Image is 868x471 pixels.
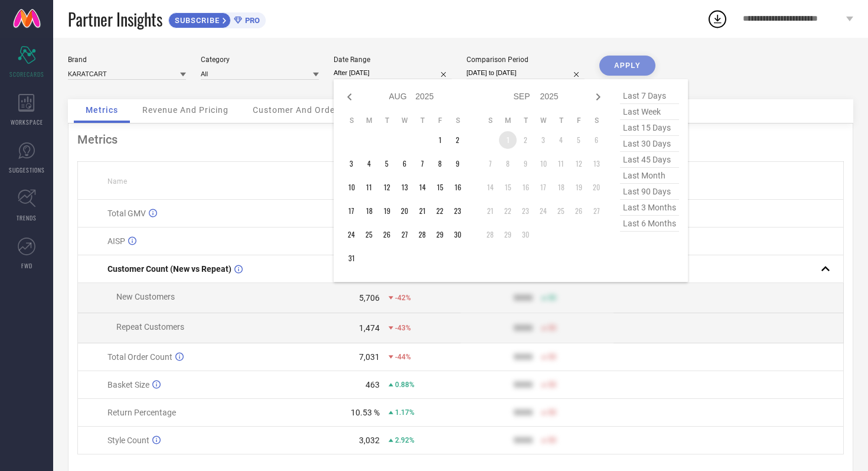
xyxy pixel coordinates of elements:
[620,136,679,152] span: last 30 days
[499,178,517,196] td: Mon Sep 15 2025
[517,226,534,243] td: Tue Sep 30 2025
[360,178,378,196] td: Mon Aug 11 2025
[591,90,605,104] div: Next month
[395,294,411,302] span: -42%
[413,155,431,173] td: Thu Aug 07 2025
[534,202,552,220] td: Wed Sep 24 2025
[395,353,411,361] span: -44%
[360,155,378,173] td: Mon Aug 04 2025
[570,202,588,220] td: Fri Sep 26 2025
[17,213,37,222] span: TRENDS
[534,155,552,173] td: Wed Sep 10 2025
[481,226,499,243] td: Sun Sep 28 2025
[570,131,588,149] td: Fri Sep 05 2025
[548,353,556,361] span: 50
[378,116,396,125] th: Tuesday
[548,294,556,302] span: 50
[342,90,357,104] div: Previous month
[548,324,556,332] span: 50
[548,381,556,389] span: 50
[77,132,844,147] div: Metrics
[548,408,556,417] span: 50
[570,178,588,196] td: Fri Sep 19 2025
[396,178,413,196] td: Wed Aug 13 2025
[242,16,260,25] span: PRO
[548,436,556,444] span: 50
[449,178,466,196] td: Sat Aug 16 2025
[534,178,552,196] td: Wed Sep 17 2025
[449,155,466,173] td: Sat Aug 09 2025
[342,202,360,220] td: Sun Aug 17 2025
[499,226,517,243] td: Mon Sep 29 2025
[366,380,380,389] div: 463
[342,226,360,243] td: Sun Aug 24 2025
[360,202,378,220] td: Mon Aug 18 2025
[431,155,449,173] td: Fri Aug 08 2025
[431,226,449,243] td: Fri Aug 29 2025
[449,116,466,125] th: Saturday
[588,178,605,196] td: Sat Sep 20 2025
[413,116,431,125] th: Thursday
[588,155,605,173] td: Sat Sep 13 2025
[588,202,605,220] td: Sat Sep 27 2025
[378,226,396,243] td: Tue Aug 26 2025
[107,177,127,186] span: Name
[514,352,533,362] div: 9999
[620,200,679,216] span: last 3 months
[107,436,149,445] span: Style Count
[360,226,378,243] td: Mon Aug 25 2025
[378,178,396,196] td: Tue Aug 12 2025
[395,324,411,332] span: -43%
[588,116,605,125] th: Saturday
[707,8,728,30] div: Open download list
[107,264,231,274] span: Customer Count (New vs Repeat)
[9,165,45,174] span: SUGGESTIONS
[499,131,517,149] td: Mon Sep 01 2025
[514,436,533,445] div: 9999
[620,120,679,136] span: last 15 days
[449,131,466,149] td: Sat Aug 02 2025
[201,56,319,64] div: Category
[342,249,360,267] td: Sun Aug 31 2025
[107,408,176,417] span: Return Percentage
[588,131,605,149] td: Sat Sep 06 2025
[334,56,452,64] div: Date Range
[395,381,415,389] span: 0.88%
[499,202,517,220] td: Mon Sep 22 2025
[9,70,44,79] span: SCORECARDS
[351,408,380,417] div: 10.53 %
[359,323,380,333] div: 1,474
[334,67,452,79] input: Select date range
[481,155,499,173] td: Sun Sep 07 2025
[107,352,172,362] span: Total Order Count
[552,178,570,196] td: Thu Sep 18 2025
[168,9,266,28] a: SUBSCRIBEPRO
[11,118,43,126] span: WORKSPACE
[142,105,229,115] span: Revenue And Pricing
[481,116,499,125] th: Sunday
[570,155,588,173] td: Fri Sep 12 2025
[514,323,533,333] div: 9999
[620,216,679,232] span: last 6 months
[107,380,149,389] span: Basket Size
[360,116,378,125] th: Monday
[116,322,184,332] span: Repeat Customers
[413,202,431,220] td: Thu Aug 21 2025
[21,261,32,270] span: FWD
[431,131,449,149] td: Fri Aug 01 2025
[116,292,175,301] span: New Customers
[466,56,585,64] div: Comparison Period
[396,202,413,220] td: Wed Aug 20 2025
[534,116,552,125] th: Wednesday
[620,168,679,184] span: last month
[68,7,162,31] span: Partner Insights
[342,178,360,196] td: Sun Aug 10 2025
[481,178,499,196] td: Sun Sep 14 2025
[378,155,396,173] td: Tue Aug 05 2025
[620,152,679,168] span: last 45 days
[514,408,533,417] div: 9999
[396,155,413,173] td: Wed Aug 06 2025
[359,436,380,445] div: 3,032
[552,202,570,220] td: Thu Sep 25 2025
[86,105,118,115] span: Metrics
